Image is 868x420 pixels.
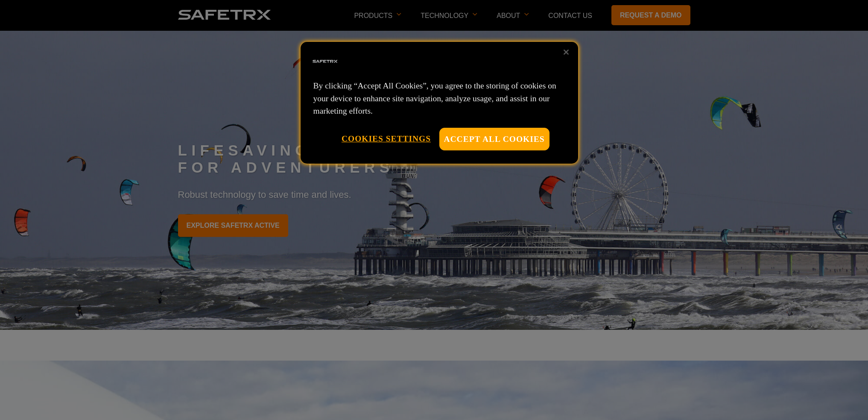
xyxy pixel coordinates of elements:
[557,43,576,62] button: Close
[311,48,339,75] img: Safe Tracks
[439,128,549,150] button: Accept All Cookies
[313,79,565,117] p: By clicking “Accept All Cookies”, you agree to the storing of cookies on your device to enhance s...
[342,128,431,150] button: Cookies Settings
[301,42,578,164] div: Privacy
